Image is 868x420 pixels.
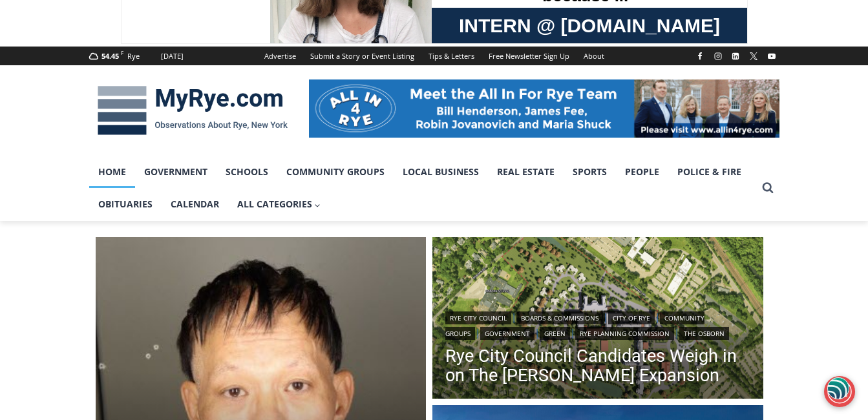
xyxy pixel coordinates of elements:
a: Rye City Council [445,311,511,324]
a: Advertise [257,47,303,65]
a: Facebook [692,48,708,64]
a: Rye City Council Candidates Weigh in on The [PERSON_NAME] Expansion [445,346,750,385]
a: Tips & Letters [421,47,482,65]
span: 54.45 [101,51,119,61]
a: Boards & Commissions [516,311,603,324]
a: Police & Fire [668,156,750,188]
a: The Osborn [679,327,729,340]
a: Local Business [394,156,488,188]
a: Submit a Story or Event Listing [303,47,421,65]
a: Government [480,327,535,340]
a: Read More Rye City Council Candidates Weigh in on The Osborn Expansion [432,237,763,403]
div: [DATE] [161,50,184,62]
img: MyRye.com [89,77,296,144]
a: Free Newsletter Sign Up [482,47,577,65]
a: Sports [564,156,616,188]
a: YouTube [764,48,779,64]
img: All in for Rye [309,79,779,138]
nav: Primary Navigation [89,156,756,221]
img: svg+xml;base64,PHN2ZyB3aWR0aD0iNDgiIGhlaWdodD0iNDgiIHZpZXdCb3g9IjAgMCA0OCA0OCIgZmlsbD0ibm9uZSIgeG... [827,377,849,401]
a: Rye Planning Commission [575,327,674,340]
div: | | | | | | | [445,309,750,340]
span: F [121,49,123,56]
a: Home [89,156,135,188]
a: Calendar [162,188,228,220]
button: Child menu of All Categories [228,188,330,220]
button: View Search Form [756,176,779,200]
span: Intern @ [DOMAIN_NAME] [338,129,599,158]
a: X [746,48,761,64]
a: City of Rye [608,311,655,324]
div: Rye [127,50,140,62]
a: Intern @ [DOMAIN_NAME] [311,125,626,161]
img: (PHOTO: Illustrative plan of The Osborn's proposed site plan from the July 10, 2025 planning comm... [432,237,763,403]
a: Green [540,327,570,340]
nav: Secondary Navigation [257,47,611,65]
a: About [577,47,611,65]
a: Schools [217,156,277,188]
a: People [616,156,668,188]
a: Community Groups [277,156,394,188]
a: Government [135,156,217,188]
a: Linkedin [728,48,743,64]
a: Obituaries [89,188,162,220]
a: Real Estate [488,156,564,188]
div: "The first chef I interviewed talked about coming to [GEOGRAPHIC_DATA] from [GEOGRAPHIC_DATA] in ... [326,1,611,125]
a: Instagram [710,48,726,64]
